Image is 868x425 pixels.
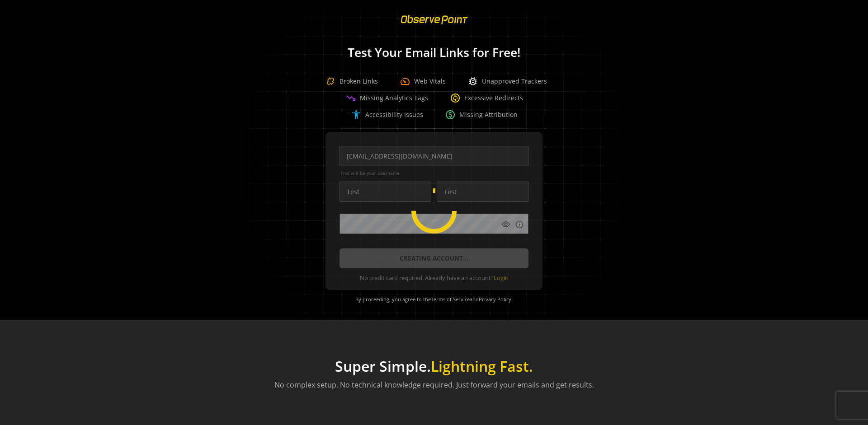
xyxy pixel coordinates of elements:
[274,379,594,390] p: No complex setup. No technical knowledge required. Just forward your emails and get results.
[235,46,633,59] h1: Test Your Email Links for Free!
[479,296,511,303] a: Privacy Policy
[321,72,378,90] div: Broken Links
[467,76,547,87] div: Unapproved Trackers
[445,109,456,120] span: paid
[450,93,523,103] div: Excessive Redirects
[400,76,446,87] div: Web Vitals
[337,290,531,309] div: By proceeding, you agree to the and .
[431,296,470,303] a: Terms of Service
[351,109,423,120] div: Accessibility Issues
[395,21,473,29] a: ObservePoint Homepage
[321,72,340,90] img: Broken Link
[274,358,594,375] h1: Super Simple.
[345,93,356,103] span: trending_down
[400,76,410,87] span: speed
[431,356,533,376] span: Lightning Fast.
[345,93,428,103] div: Missing Analytics Tags
[351,109,362,120] span: accessibility
[467,76,478,87] span: bug_report
[450,93,461,103] span: change_circle
[445,109,518,120] div: Missing Attribution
